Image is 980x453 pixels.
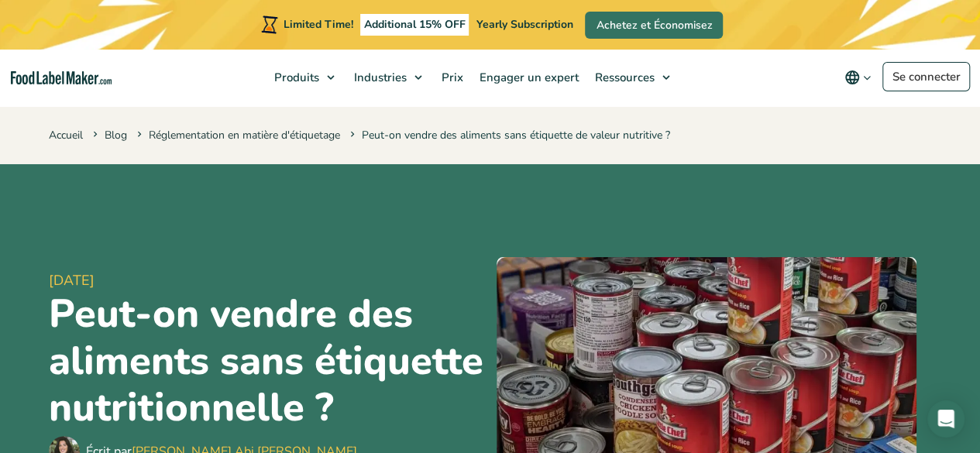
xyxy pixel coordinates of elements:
span: Peut-on vendre des aliments sans étiquette de valeur nutritive ? [347,128,670,142]
div: Open Intercom Messenger [927,400,965,438]
a: Produits [266,50,342,105]
span: Limited Time! [284,17,353,32]
a: Blog [105,128,127,142]
span: Industries [349,70,408,85]
button: Change language [834,62,882,93]
h1: Peut-on vendre des aliments sans étiquette nutritionnelle ? [49,291,484,432]
span: Engager un expert [475,70,580,85]
span: Yearly Subscription [476,17,573,32]
a: Food Label Maker homepage [11,71,112,84]
a: Réglementation en matière d'étiquetage [149,128,340,142]
span: [DATE] [49,270,484,291]
span: Additional 15% OFF [360,14,469,36]
a: Engager un expert [472,50,583,105]
span: Prix [437,70,465,85]
span: Produits [270,70,321,85]
a: Industries [346,50,430,105]
a: Ressources [587,50,678,105]
a: Accueil [49,128,83,142]
span: Ressources [590,70,656,85]
a: Achetez et Économisez [585,12,723,39]
a: Se connecter [882,62,970,91]
a: Prix [434,50,468,105]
